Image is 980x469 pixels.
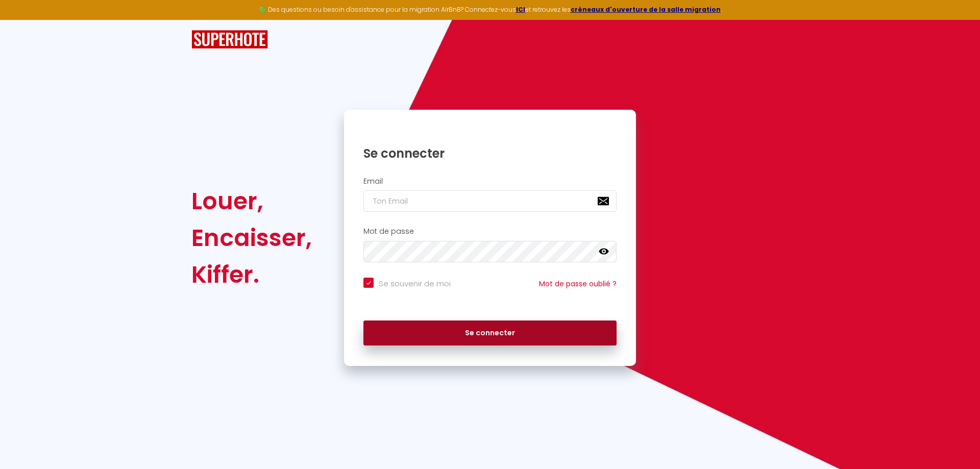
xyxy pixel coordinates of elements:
[191,219,312,256] div: Encaisser,
[8,4,39,35] button: Ouvrir le widget de chat LiveChat
[363,177,617,186] h2: Email
[363,227,617,236] h2: Mot de passe
[363,190,617,212] input: Ton Email
[539,279,617,289] a: Mot de passe oublié ?
[191,30,268,49] img: SuperHote logo
[191,183,312,219] div: Louer,
[516,5,525,14] a: ICI
[571,5,721,14] a: créneaux d'ouverture de la salle migration
[363,320,617,346] button: Se connecter
[363,145,617,161] h1: Se connecter
[191,256,312,293] div: Kiffer.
